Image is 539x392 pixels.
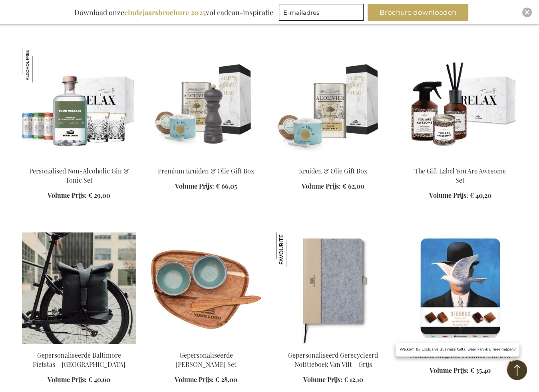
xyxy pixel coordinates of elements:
[302,182,341,190] span: Volume Prijs:
[276,341,390,349] a: Personalised Recycled Felt Notebook - Grey Gepersonaliseerd Gerecycleerd Notitieboek Van Vilt - G...
[149,232,263,344] img: Gepersonaliseerde Nomimono Tapas Set
[299,167,367,175] a: Kruiden & Olie Gift Box
[302,182,364,191] a: Volume Prijs: € 62,00
[279,4,364,21] input: E-mailadres
[525,10,529,15] img: Close
[175,375,214,384] span: Volume Prijs:
[149,157,263,164] a: Premium Kruiden & Olie Gift Box
[429,191,468,199] span: Volume Prijs:
[276,232,390,344] img: Personalised Recycled Felt Notebook - Grey
[22,232,136,344] img: Gepersonaliseerde Baltimore Fietstas - Zwart
[29,167,129,184] a: Personalised Non-Alcoholic Gin & Tonic Set
[430,366,469,374] span: Volume Prijs:
[175,182,214,190] span: Volume Prijs:
[71,4,277,21] div: Download onze vol cadeau-inspiratie
[410,351,510,359] a: Neuhaus Magritte Pralines Gift Box
[48,191,110,200] a: Volume Prijs: € 29,00
[22,157,136,164] a: Personalised Non-Alcoholic Gin & Tonic Set Personalised Non-Alcoholic Gin & Tonic Set
[149,48,263,160] img: Premium Kruiden & Olie Gift Box
[276,157,390,164] a: Kruiden & Olie Gift Box
[403,232,517,344] img: Neuhaus Magritte Pralines Gift Box
[368,4,468,21] button: Brochure downloaden
[303,375,342,384] span: Volume Prijs:
[88,191,110,199] span: € 29,00
[276,232,310,267] img: Gepersonaliseerd Gerecycleerd Notitieboek Van Vilt - Grijs
[430,366,491,375] a: Volume Prijs: € 35,40
[158,167,254,175] a: Premium Kruiden & Olie Gift Box
[403,157,517,164] a: The Gift Label You Are Awesome Set
[215,375,237,384] span: € 28,00
[429,191,491,200] a: Volume Prijs: € 40,20
[414,167,506,184] a: The Gift Label You Are Awesome Set
[522,8,532,17] div: Close
[279,4,366,23] form: marketing offers and promotions
[176,351,237,368] a: Gepersonaliseerde [PERSON_NAME] Set
[175,375,237,384] a: Volume Prijs: € 28,00
[344,375,363,384] span: € 12,10
[149,341,263,349] a: Gepersonaliseerde Nomimono Tapas Set
[288,351,378,368] a: Gepersonaliseerd Gerecycleerd Notitieboek Van Vilt - Grijs
[470,366,491,374] span: € 35,40
[124,8,206,17] b: eindejaarsbrochure 2025
[470,191,491,199] span: € 40,20
[216,182,237,190] span: € 66,05
[22,341,136,349] a: Personalised Baltimore Bike Bag - Black
[276,48,390,160] img: Kruiden & Olie Gift Box
[48,191,87,199] span: Volume Prijs:
[22,48,56,83] img: Personalised Non-Alcoholic Gin & Tonic Set
[22,48,136,160] img: Personalised Non-Alcoholic Gin & Tonic Set
[303,375,363,384] a: Volume Prijs: € 12,10
[403,341,517,349] a: Neuhaus Magritte Pralines Gift Box
[342,182,364,190] span: € 62,00
[403,48,517,160] img: The Gift Label You Are Awesome Set
[175,182,237,191] a: Volume Prijs: € 66,05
